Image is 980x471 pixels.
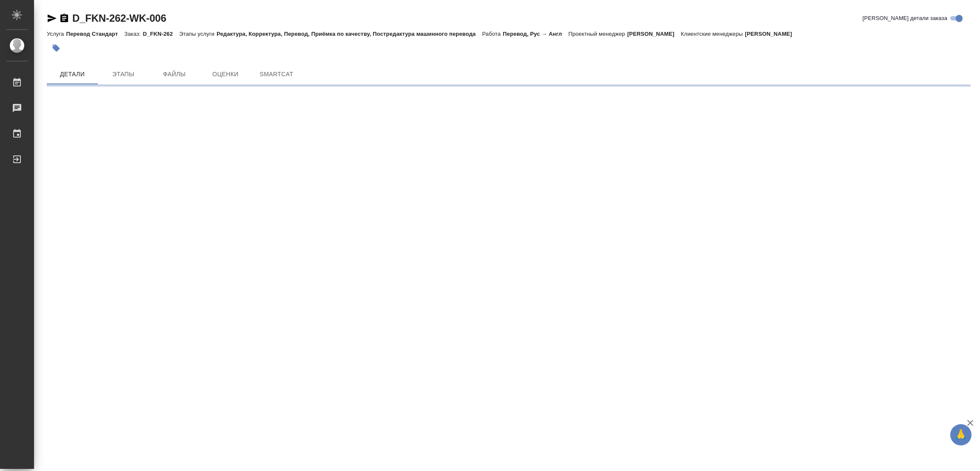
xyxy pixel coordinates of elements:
span: [PERSON_NAME] детали заказа [863,14,947,23]
p: Клиентские менеджеры [681,31,745,37]
span: Оценки [205,69,246,80]
p: [PERSON_NAME] [745,31,798,37]
span: Файлы [154,69,195,80]
p: Проектный менеджер [568,31,627,37]
span: 🙏 [954,426,968,444]
p: Работа [482,31,503,37]
a: D_FKN-262-WK-006 [72,12,166,24]
button: Добавить тэг [47,39,66,57]
p: Перевод Стандарт [66,31,124,37]
p: Редактура, Корректура, Перевод, Приёмка по качеству, Постредактура машинного перевода [217,31,482,37]
span: Этапы [103,69,144,80]
span: Детали [52,69,93,80]
p: Этапы услуги [179,31,217,37]
p: Заказ: [124,31,142,37]
button: Скопировать ссылку для ЯМессенджера [47,13,57,23]
span: SmartCat [256,69,297,80]
button: Скопировать ссылку [59,13,69,23]
p: Услуга [47,31,66,37]
button: 🙏 [950,424,971,445]
p: [PERSON_NAME] [627,31,681,37]
p: Перевод, Рус → Англ [503,31,568,37]
p: D_FKN-262 [143,31,179,37]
